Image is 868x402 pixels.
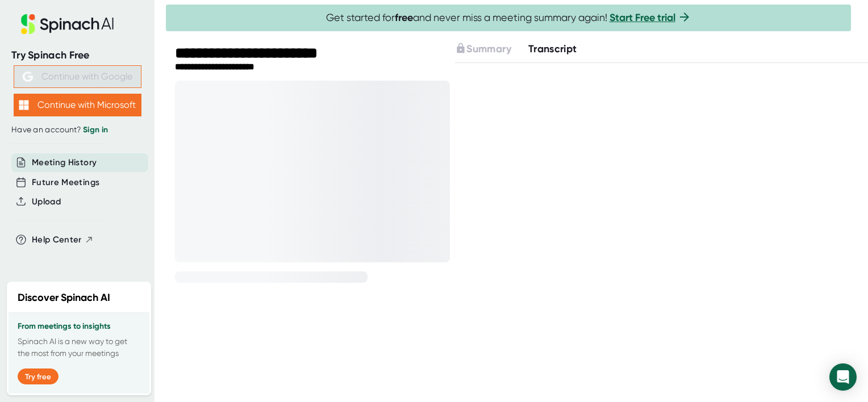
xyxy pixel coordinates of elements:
button: Continue with Google [14,65,141,88]
div: Try Spinach Free [11,49,143,62]
b: free [395,11,413,24]
span: Help Center [32,233,82,246]
span: Transcript [528,43,577,55]
img: Aehbyd4JwY73AAAAAElFTkSuQmCC [23,72,33,82]
h3: From meetings to insights [18,322,140,331]
button: Summary [455,41,511,57]
button: Transcript [528,41,577,57]
div: Upgrade to access [455,41,528,57]
button: Upload [32,195,61,208]
p: Spinach AI is a new way to get the most from your meetings [18,336,140,359]
span: Summary [466,43,511,55]
a: Start Free trial [610,11,675,24]
button: Try free [18,368,59,384]
div: Open Intercom Messenger [829,363,857,391]
h2: Discover Spinach AI [18,290,110,305]
a: Sign in [83,125,108,135]
div: Have an account? [11,125,143,135]
button: Help Center [32,233,94,246]
button: Meeting History [32,156,97,169]
button: Continue with Microsoft [14,94,141,116]
button: Future Meetings [32,176,99,189]
span: Get started for and never miss a meeting summary again! [326,11,691,24]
